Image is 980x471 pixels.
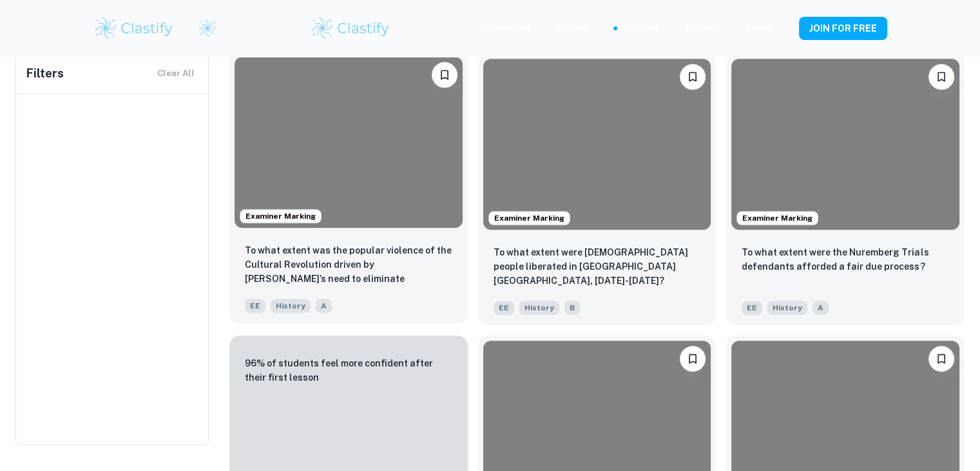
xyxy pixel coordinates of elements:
[928,346,954,372] button: Please log in to bookmark exemplars
[229,54,468,325] a: Examiner MarkingPlease log in to bookmark exemplarsTo what extent was the popular violence of the...
[737,212,818,224] span: Examiner Marking
[519,301,559,315] span: History
[742,301,762,315] span: EE
[271,299,311,313] span: History
[494,301,514,315] span: EE
[767,301,807,315] span: History
[928,64,954,90] button: Please log in to bookmark exemplars
[489,212,570,224] span: Examiner Marking
[564,301,580,315] span: B
[782,25,789,32] button: Help and Feedback
[198,19,217,38] img: Clastify logo
[26,65,64,83] h6: Filters
[742,245,949,274] p: To what extent were the Nuremberg Trials defendants afforded a fair due process?
[680,346,706,372] button: Please log in to bookmark exemplars
[812,301,829,315] span: A
[93,15,175,41] img: Clastify logo
[245,243,452,287] p: To what extent was the popular violence of the Cultural Revolution driven by Mao’s need to elimin...
[245,356,452,385] p: 96% of students feel more confident after their first lesson
[557,21,588,35] p: Review
[799,17,887,40] button: JOIN FOR FREE
[310,15,392,41] img: Clastify logo
[432,62,457,88] button: Please log in to bookmark exemplars
[478,54,716,325] a: Examiner MarkingPlease log in to bookmark exemplarsTo what extent were queer people liberated in ...
[680,64,706,90] button: Please log in to bookmark exemplars
[484,21,531,35] p: Exemplars
[620,21,659,35] a: Tutoring
[747,21,772,35] a: Login
[190,19,217,38] a: Clastify logo
[685,21,721,35] a: Schools
[245,299,265,313] span: EE
[316,299,332,313] span: A
[240,210,321,222] span: Examiner Marking
[726,54,965,325] a: Examiner MarkingPlease log in to bookmark exemplarsTo what extent were the Nuremberg Trials defen...
[494,245,701,288] p: To what extent were queer people liberated in Weimar Germany, 1919-1933?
